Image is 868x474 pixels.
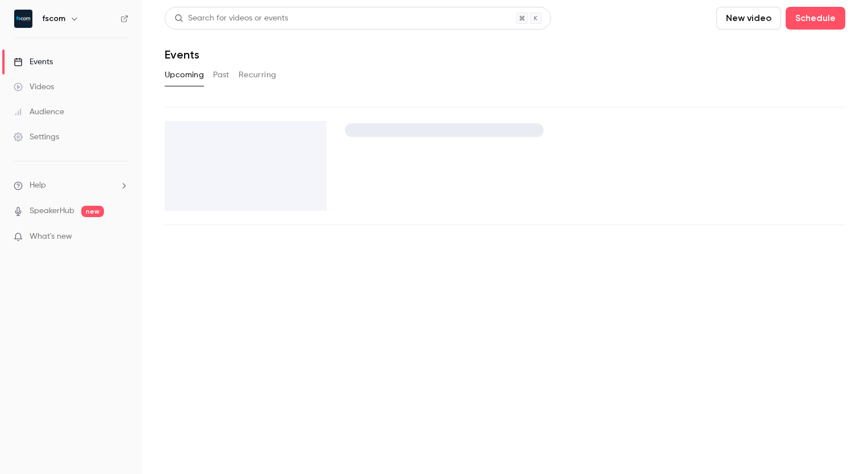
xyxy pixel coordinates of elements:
[716,7,781,30] button: New video
[14,10,32,28] img: fscom
[14,56,53,68] div: Events
[14,81,54,93] div: Videos
[30,205,74,217] a: SpeakerHub
[14,180,128,192] li: help-dropdown-opener
[165,66,204,84] button: Upcoming
[174,13,288,24] div: Search for videos or events
[14,131,59,143] div: Settings
[213,66,229,84] button: Past
[786,7,845,30] button: Schedule
[30,180,46,192] span: Help
[30,231,72,243] span: What's new
[42,13,65,24] h6: fscom
[81,206,104,217] span: new
[14,106,64,118] div: Audience
[239,66,277,84] button: Recurring
[165,48,199,61] h1: Events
